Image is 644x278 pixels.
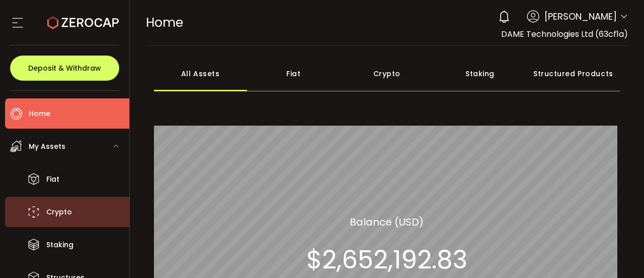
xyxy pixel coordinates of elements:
div: Structured Products [527,56,620,91]
span: My Assets [29,139,65,154]
iframe: Chat Widget [594,230,644,278]
span: DAME Technologies Ltd (63cf1a) [501,28,628,40]
span: Crypto [46,205,72,219]
span: [PERSON_NAME] [544,10,617,23]
span: Fiat [46,172,59,187]
div: Staking [433,56,526,91]
section: Balance (USD) [350,214,424,229]
span: Home [29,106,50,121]
section: $2,652,192.83 [306,244,467,274]
span: Home [146,14,183,31]
span: Deposit & Withdraw [28,65,101,72]
div: Fiat [247,56,340,91]
div: All Assets [154,56,247,91]
button: Deposit & Withdraw [10,55,119,81]
div: Crypto [340,56,433,91]
span: Staking [46,238,73,252]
